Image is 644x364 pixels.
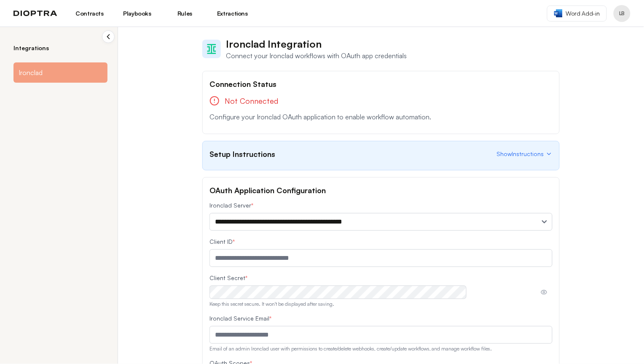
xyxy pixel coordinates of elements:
p: Connect your Ironclad workflows with OAuth app credentials [226,51,407,61]
span: Not Connected [225,95,278,107]
h2: Setup Instructions [209,148,275,160]
p: Keep this secret secure. It won't be displayed after saving. [209,301,553,307]
p: Configure your Ironclad OAuth application to enable workflow automation. [209,112,553,122]
img: word [554,9,563,17]
img: logo [13,11,57,16]
span: Show Instructions [497,150,544,158]
a: Word Add-in [547,5,607,22]
h2: Integrations [13,44,107,52]
img: Ironclad Logo [206,43,217,55]
label: Client ID [209,237,553,246]
a: Extractions [214,6,251,21]
label: Client Secret [209,274,553,282]
p: Email of an admin Ironclad user with permissions to create/delete webhooks, create/update workflo... [209,345,553,352]
button: Collapse sidebar [102,30,115,43]
h1: Ironclad Integration [226,37,407,51]
label: Ironclad Service Email [209,314,553,323]
h2: OAuth Application Configuration [209,184,553,196]
label: Ironclad Server [209,201,553,210]
h2: Connection Status [209,78,553,90]
span: Word Add-in [566,9,600,18]
a: Playbooks [118,6,156,21]
button: Profile menu [614,5,631,22]
a: Contracts [71,6,108,21]
a: Rules [166,6,204,21]
button: ShowInstructions [497,150,553,158]
span: Ironclad [19,67,43,78]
